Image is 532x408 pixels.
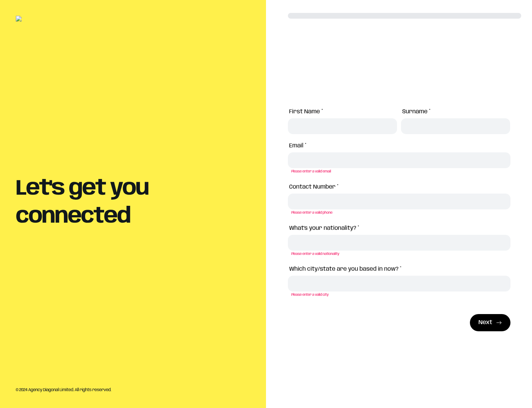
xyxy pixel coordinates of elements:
[288,265,510,274] label: Which city/state are you based in now? *
[288,224,510,233] label: What's your nationality? *
[291,292,510,299] p: Please enter a valid city
[288,13,521,19] div: progress
[291,210,510,217] p: Please enter a valid phone
[401,108,510,116] label: Surname *
[288,108,397,116] label: First Name *
[16,388,250,392] small: © 2024 Agency Diagonal Limited. All rights reserved.
[288,142,510,150] label: Email *
[291,251,510,258] p: Please enter a valid nationality
[16,175,250,231] h1: Let's get you connected
[16,16,88,22] img: Candid-Logo-Black.png
[470,314,510,331] button: Next
[288,183,510,191] label: Contact Number *
[291,169,510,175] p: Please enter a valid email
[479,315,492,331] div: Next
